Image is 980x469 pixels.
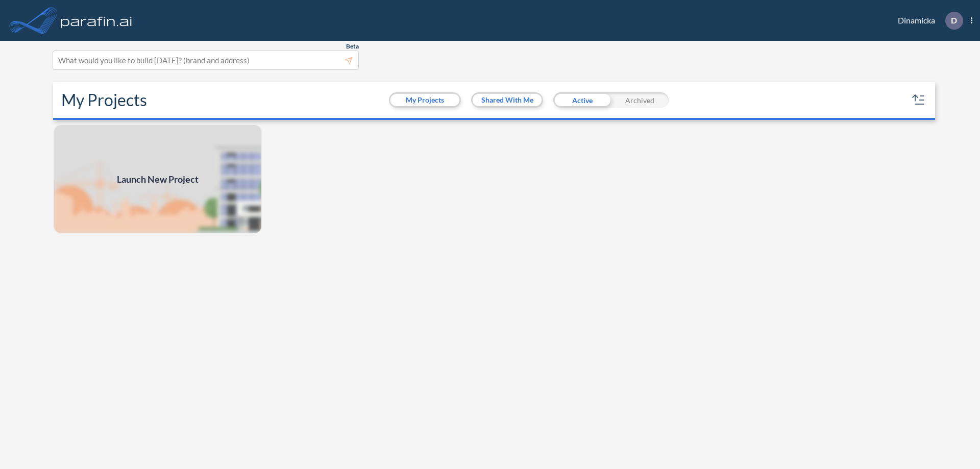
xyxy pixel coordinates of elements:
[473,94,542,106] button: Shared With Me
[553,92,611,108] div: Active
[53,124,262,234] a: Launch New Project
[951,16,957,25] p: D
[390,94,459,106] button: My Projects
[53,124,262,234] img: add
[59,10,134,31] img: logo
[911,92,927,108] button: sort
[346,42,359,51] span: Beta
[883,12,972,30] div: Dinamicka
[117,172,199,186] span: Launch New Project
[61,90,147,110] h2: My Projects
[611,92,669,108] div: Archived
